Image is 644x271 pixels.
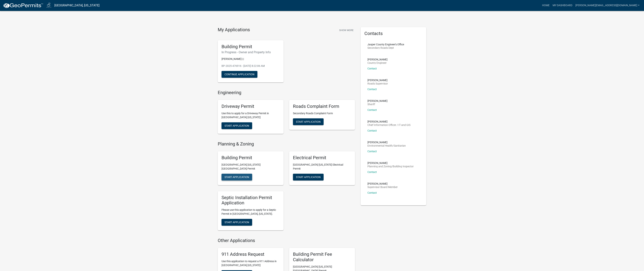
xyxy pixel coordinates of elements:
a: Contact [367,67,377,70]
a: [PERSON_NAME][EMAIL_ADDRESS][DOMAIN_NAME] [574,2,641,9]
button: Start Application [293,174,324,180]
p: Sheriff [367,103,388,106]
h4: Engineering [218,90,355,95]
p: Secondary Roads Complaint Form [293,111,351,115]
p: Use this application to request a 911 Address in [GEOGRAPHIC_DATA] [US_STATE] [221,259,280,267]
span: Start Application [225,175,249,178]
a: Contact [367,150,377,153]
a: Contact [367,108,377,111]
h5: Roads Complaint Form [293,104,351,109]
img: Jasper County, Iowa [46,3,51,8]
p: BP-2025-476916 - [DATE] 8:22:06 AM [221,64,280,68]
button: Show More [338,27,355,33]
h5: Building Permit Fee Calculator [293,252,351,263]
span: Start Application [296,175,321,178]
p: Use this to apply for a Driveway Permit in [GEOGRAPHIC_DATA] [US_STATE] [221,111,280,119]
button: Continue Application [221,71,257,78]
p: [PERSON_NAME] | | [221,57,280,61]
h4: Planning & Zoning [218,141,355,147]
p: [GEOGRAPHIC_DATA] [US_STATE][GEOGRAPHIC_DATA] Permit [221,163,280,171]
a: Contact [367,88,377,91]
span: Start Application [225,124,249,127]
h5: Driveway Permit [221,104,280,109]
p: Supervisor Board Member [367,186,398,188]
p: Roads Supervisor [367,82,388,85]
a: Contact [367,129,377,132]
p: [PERSON_NAME] [367,79,388,81]
button: Start Application [221,219,252,226]
a: My Dashboard [551,2,574,9]
h6: In Progress - Owner and Property Info [221,50,280,54]
h5: Septic Installation Permit Application [221,195,280,206]
a: Home [541,2,551,9]
p: Please use this application to apply for a Septic Permit in [GEOGRAPHIC_DATA], [US_STATE]. [221,208,280,216]
p: Environmental Health/Sanitarian [367,144,406,147]
p: Planning and Zoning/Building Inspector [367,165,414,168]
button: Start Application [293,118,324,125]
p: [PERSON_NAME] [367,141,406,144]
p: County Engineer [367,62,388,64]
span: Start Application [296,120,321,123]
button: Start Application [221,174,252,180]
p: [PERSON_NAME] [367,120,410,123]
h5: Building Permit [221,155,280,161]
span: Start Application [225,221,249,224]
p: Jasper County Engineer's Office [367,43,404,46]
a: Contact [367,191,377,194]
p: Chief Information Officer / IT and GIS [367,124,410,126]
h5: 911 Address Request [221,252,280,257]
a: [GEOGRAPHIC_DATA], [US_STATE] [54,2,99,9]
p: [PERSON_NAME] [367,162,414,164]
h5: Contacts [364,31,423,36]
h4: Other Applications [218,238,355,243]
a: Contact [367,171,377,174]
button: Start Application [221,122,252,129]
h4: My Applications [218,27,250,33]
p: [GEOGRAPHIC_DATA] [US_STATE] Electrical Permit [293,163,351,171]
p: [PERSON_NAME] [367,100,388,102]
h5: Building Permit [221,44,280,49]
h5: Electrical Permit [293,155,351,161]
p: [PERSON_NAME] [367,182,398,185]
p: Secondary Roads Dept [367,46,404,49]
p: [PERSON_NAME] [367,58,388,61]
